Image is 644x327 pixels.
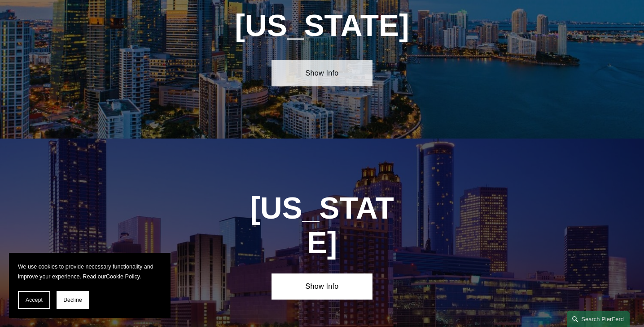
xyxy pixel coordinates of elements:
[26,297,43,303] span: Accept
[272,273,372,300] a: Show Info
[106,273,140,280] a: Cookie Policy
[567,311,630,327] a: Search this site
[18,262,162,282] p: We use cookies to provide necessary functionality and improve your experience. Read our .
[272,60,372,86] a: Show Info
[221,8,423,43] h1: [US_STATE]
[18,291,50,309] button: Accept
[57,291,89,309] button: Decline
[63,297,82,303] span: Decline
[9,253,171,318] section: Cookie banner
[246,191,398,260] h1: [US_STATE]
